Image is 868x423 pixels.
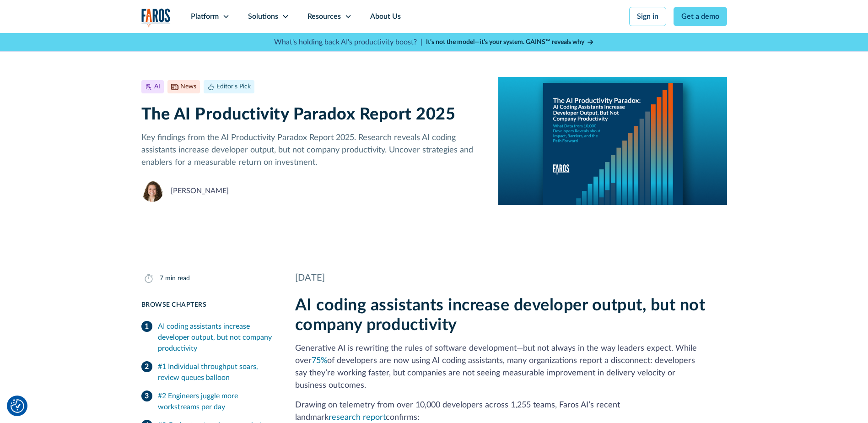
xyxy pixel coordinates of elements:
a: AI coding assistants increase developer output, but not company productivity [141,317,273,358]
a: Get a demo [674,7,727,26]
a: 75% [312,357,327,365]
h1: The AI Productivity Paradox Report 2025 [141,105,484,125]
a: #1 Individual throughput soars, review queues balloon [141,358,273,387]
img: Neely Dunlap [141,180,163,202]
a: home [141,8,171,27]
img: A report cover on a blue background. The cover reads:The AI Productivity Paradox: AI Coding Assis... [498,77,727,205]
div: Editor's Pick [216,82,251,92]
h2: AI coding assistants increase developer output, but not company productivity [295,296,727,335]
div: News [180,82,196,92]
div: [DATE] [295,271,727,285]
button: Cookie Settings [11,399,24,413]
div: AI [154,82,160,92]
div: Solutions [248,11,278,22]
div: Resources [307,11,341,22]
div: [PERSON_NAME] [171,185,229,196]
p: Generative AI is rewriting the rules of software development—but not always in the way leaders ex... [295,342,727,392]
div: AI coding assistants increase developer output, but not company productivity [158,321,273,354]
div: Browse Chapters [141,300,273,310]
strong: It’s not the model—it’s your system. GAINS™ reveals why [426,39,584,45]
div: Platform [191,11,219,22]
a: It’s not the model—it’s your system. GAINS™ reveals why [426,38,594,47]
div: min read [165,274,190,283]
div: #1 Individual throughput soars, review queues balloon [158,361,273,383]
a: #2 Engineers juggle more workstreams per day [141,387,273,416]
p: What's holding back AI's productivity boost? | [274,37,422,48]
img: Logo of the analytics and reporting company Faros. [141,8,171,27]
div: #2 Engineers juggle more workstreams per day [158,390,273,412]
p: Key findings from the AI Productivity Paradox Report 2025. Research reveals AI coding assistants ... [141,132,484,169]
div: 7 [160,274,163,283]
a: Sign in [629,7,666,26]
img: Revisit consent button [11,399,24,413]
a: research report [329,413,386,422]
